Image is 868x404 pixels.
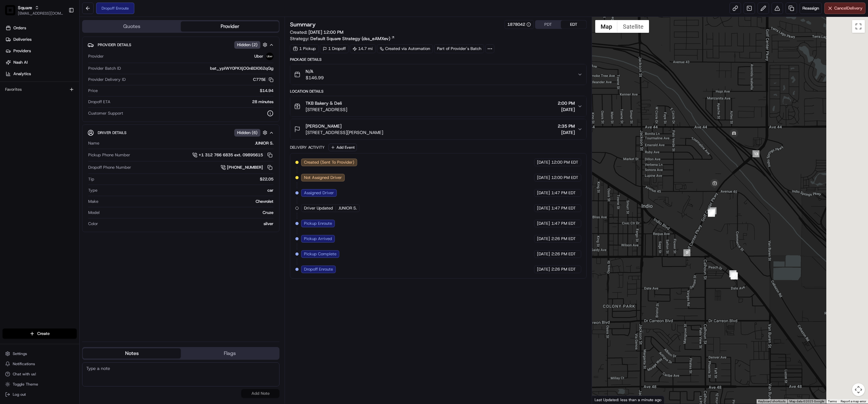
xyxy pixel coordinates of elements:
[88,176,94,182] span: Tip
[3,46,79,56] a: Providers
[729,270,736,277] div: 1
[108,63,116,71] button: Start new chat
[6,7,19,19] img: Nash
[13,392,26,397] span: Log out
[617,20,649,33] button: Show satellite imagery
[551,236,576,242] span: 2:26 PM EDT
[54,93,59,98] div: 💻
[561,20,586,29] button: EDT
[551,221,576,226] span: 1:47 PM EDT
[88,127,274,138] button: Driver DetailsHidden (6)
[551,251,576,257] span: 2:26 PM EDT
[290,145,325,150] div: Delivery Activity
[290,57,587,62] div: Package Details
[83,348,181,358] button: Notes
[558,123,575,129] span: 2:35 PM
[558,100,575,106] span: 2:00 PM
[3,23,79,33] a: Orders
[377,44,433,53] a: Created via Automation
[254,53,263,59] span: Uber
[306,129,383,136] span: [STREET_ADDRESS][PERSON_NAME]
[88,199,98,204] span: Make
[828,400,837,403] a: Terms (opens in new tab)
[306,68,324,74] span: N/A
[237,42,258,48] span: Hidden ( 2 )
[13,382,38,387] span: Toggle Theme
[17,41,105,48] input: Clear
[594,395,615,404] img: Google
[98,130,126,135] span: Driver Details
[290,64,586,85] button: N/A$146.99
[253,77,273,82] button: C775E
[181,21,279,32] button: Provider
[537,221,550,226] span: [DATE]
[60,93,102,99] span: API Documentation
[551,266,576,272] span: 2:26 PM EDT
[88,140,99,146] span: Name
[551,190,576,196] span: 1:47 PM EDT
[3,380,77,389] button: Toggle Theme
[3,349,77,358] button: Settings
[199,152,263,158] span: +1 312 766 6835 ext. 09895615
[101,199,273,204] div: Chevrolet
[537,175,550,181] span: [DATE]
[6,93,11,98] div: 📗
[306,100,342,106] span: TKB Bakery & Deli
[88,99,110,105] span: Dropoff ETA
[708,209,715,216] div: 11
[101,221,273,227] div: silver
[210,66,273,71] span: bat_yplWY0PKXjO0nBDl062qQg
[18,11,63,16] button: [EMAIL_ADDRESS][DOMAIN_NAME]
[13,48,31,54] span: Providers
[13,37,32,42] span: Deliveries
[260,88,273,94] span: $14.94
[18,4,32,11] button: Square
[537,266,550,272] span: [DATE]
[192,152,273,159] button: +1 312 766 6835 ext. 09895615
[234,129,269,137] button: Hidden (6)
[22,61,104,67] div: Start new chat
[824,3,865,14] button: CancelDelivery
[266,53,273,60] img: uber-new-logo.jpeg
[537,190,550,196] span: [DATE]
[551,205,576,211] span: 1:47 PM EDT
[304,221,332,226] span: Pickup Enroute
[789,400,824,403] span: Map data ©2025 Google
[13,93,49,99] span: Knowledge Base
[507,22,531,27] button: 1878042
[304,251,336,257] span: Pickup Complete
[290,96,586,117] button: TKB Bakery & Deli[STREET_ADDRESS]2:00 PM[DATE]
[13,60,28,65] span: Nash AI
[3,57,79,67] a: Nash AI
[13,71,31,77] span: Analytics
[306,74,324,81] span: $146.99
[304,236,332,242] span: Pickup Arrived
[221,164,273,171] a: [PHONE_NUMBER]
[13,25,26,31] span: Orders
[102,140,273,146] div: JUNIOR S.
[708,210,715,217] div: 10
[310,35,390,42] span: Default Square Strategy (dss_eAMXev)
[594,395,615,404] a: Open this area in Google Maps (opens a new window)
[88,210,100,216] span: Model
[551,175,578,181] span: 12:00 PM EDT
[535,20,561,29] button: PDT
[304,159,354,165] span: Created (Sent To Provider)
[304,190,334,196] span: Assigned Driver
[730,270,737,277] div: 6
[3,359,77,368] button: Notifications
[6,26,116,36] p: Welcome 👋
[88,152,130,158] span: Pickup Phone Number
[841,400,866,403] a: Report a map error
[802,5,819,11] span: Reassign
[758,399,786,404] button: Keyboard shortcuts
[45,108,77,113] a: Powered byPylon
[290,119,586,139] button: [PERSON_NAME][STREET_ADDRESS][PERSON_NAME]2:35 PM[DATE]
[852,383,865,396] button: Map camera controls
[88,221,98,227] span: Color
[13,372,36,377] span: Chat with us!
[4,90,51,102] a: 📗Knowledge Base
[227,165,263,170] span: [PHONE_NUMBER]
